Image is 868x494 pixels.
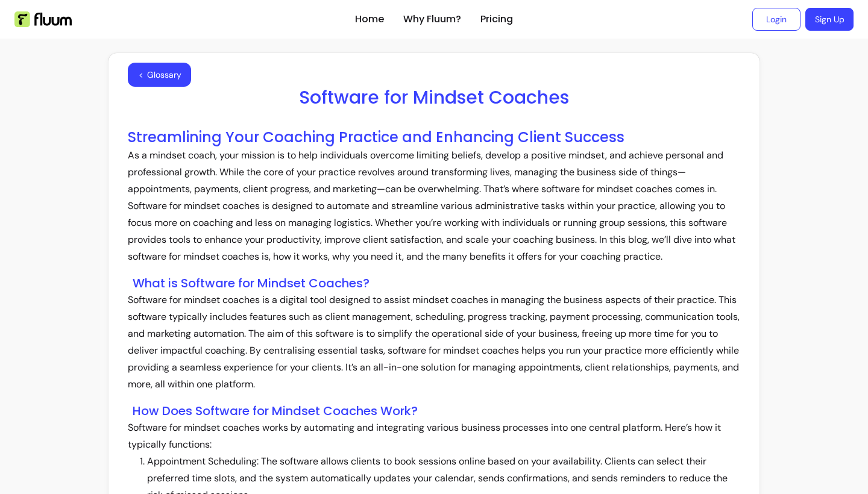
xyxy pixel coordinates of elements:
[805,8,854,31] a: Sign Up
[128,292,740,393] p: Software for mindset coaches is a digital tool designed to assist mindset coaches in managing the...
[128,63,191,87] button: <Glossary
[128,87,740,108] h1: Software for Mindset Coaches
[147,69,181,81] span: Glossary
[128,147,740,265] p: As a mindset coach, your mission is to help individuals overcome limiting beliefs, develop a posi...
[14,11,72,27] img: Fluum Logo
[133,402,740,419] h3: How Does Software for Mindset Coaches Work?
[403,12,461,27] a: Why Fluum?
[128,419,740,453] p: Software for mindset coaches works by automating and integrating various business processes into ...
[355,12,384,27] a: Home
[480,12,513,27] a: Pricing
[139,69,143,81] span: <
[752,8,800,31] a: Login
[133,275,740,292] h3: What is Software for Mindset Coaches?
[128,128,740,147] h2: Streamlining Your Coaching Practice and Enhancing Client Success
